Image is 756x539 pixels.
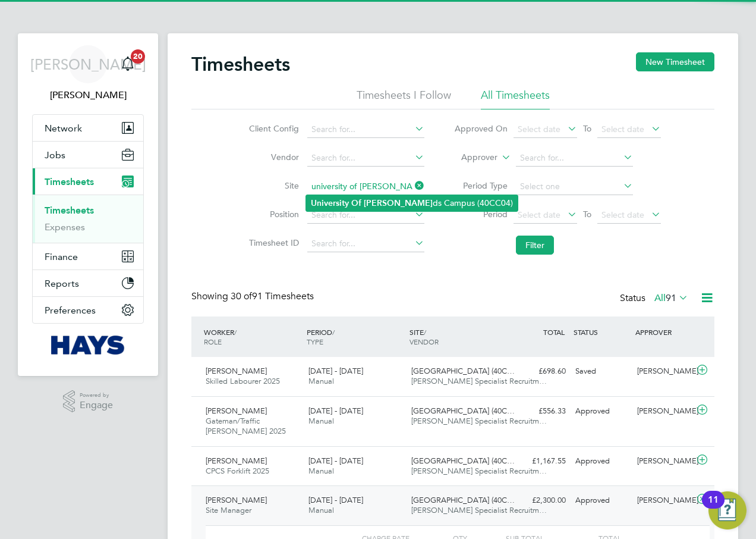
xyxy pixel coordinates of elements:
[708,500,719,515] div: 11
[332,327,335,337] span: /
[201,321,304,352] div: WORKER
[63,390,114,413] a: Powered byEngage
[45,123,82,134] span: Network
[509,402,571,421] div: £556.33
[245,209,299,220] label: Position
[509,362,571,381] div: £698.60
[666,292,676,304] span: 91
[308,466,334,476] span: Manual
[307,150,424,167] input: Search for...
[116,45,140,83] a: 20
[245,180,299,191] label: Site
[308,376,334,386] span: Manual
[481,88,550,109] li: All Timesheets
[518,124,560,134] span: Select date
[45,278,79,289] span: Reports
[307,337,323,346] span: TYPE
[411,505,547,515] span: [PERSON_NAME] Specialist Recruitm…
[654,292,688,304] label: All
[131,49,145,64] span: 20
[516,178,633,195] input: Select one
[351,198,361,208] b: Of
[45,305,96,316] span: Preferences
[632,452,694,471] div: [PERSON_NAME]
[571,321,632,343] div: STATUS
[632,402,694,421] div: [PERSON_NAME]
[206,505,251,515] span: Site Manager
[516,236,554,255] button: Filter
[206,366,267,376] span: [PERSON_NAME]
[18,33,158,376] nav: Main navigation
[308,406,363,416] span: [DATE] - [DATE]
[30,57,146,72] span: [PERSON_NAME]
[206,416,286,436] span: Gateman/Traffic [PERSON_NAME] 2025
[543,327,565,337] span: TOTAL
[411,466,547,476] span: [PERSON_NAME] Specialist Recruitm…
[80,400,113,410] span: Engage
[411,495,515,505] span: [GEOGRAPHIC_DATA] (40C…
[206,456,267,466] span: [PERSON_NAME]
[411,416,547,426] span: [PERSON_NAME] Specialist Recruitm…
[33,243,143,269] button: Finance
[45,221,85,233] a: Expenses
[579,206,595,222] span: To
[33,297,143,323] button: Preferences
[620,290,691,307] div: Status
[206,406,267,416] span: [PERSON_NAME]
[308,416,334,426] span: Manual
[33,115,143,141] button: Network
[245,237,299,248] label: Timesheet ID
[206,495,267,505] span: [PERSON_NAME]
[708,491,746,529] button: Open Resource Center, 11 new notifications
[571,402,632,421] div: Approved
[601,124,644,134] span: Select date
[632,321,694,343] div: APPROVER
[80,390,113,400] span: Powered by
[411,406,515,416] span: [GEOGRAPHIC_DATA] (40C…
[231,290,252,302] span: 30 of
[601,209,644,220] span: Select date
[204,337,222,346] span: ROLE
[636,52,714,71] button: New Timesheet
[308,495,363,505] span: [DATE] - [DATE]
[311,198,349,208] b: University
[509,491,571,510] div: £2,300.00
[32,45,144,102] a: [PERSON_NAME][PERSON_NAME]
[424,327,426,337] span: /
[357,88,451,109] li: Timesheets I Follow
[579,121,595,136] span: To
[571,491,632,510] div: Approved
[45,176,94,187] span: Timesheets
[245,152,299,162] label: Vendor
[454,123,508,134] label: Approved On
[32,88,144,102] span: Jacques Allen
[444,152,497,164] label: Approver
[191,52,290,76] h2: Timesheets
[516,150,633,167] input: Search for...
[245,123,299,134] label: Client Config
[407,321,509,352] div: SITE
[307,121,424,138] input: Search for...
[409,337,439,346] span: VENDOR
[632,491,694,510] div: [PERSON_NAME]
[33,195,143,243] div: Timesheets
[571,362,632,381] div: Saved
[33,270,143,296] button: Reports
[509,452,571,471] div: £1,167.55
[518,209,560,220] span: Select date
[364,198,433,208] b: [PERSON_NAME]
[308,366,363,376] span: [DATE] - [DATE]
[454,209,508,220] label: Period
[307,178,424,195] input: Search for...
[206,466,269,476] span: CPCS Forklift 2025
[33,142,143,168] button: Jobs
[632,362,694,381] div: [PERSON_NAME]
[306,195,518,211] li: ds Campus (40CC04)
[45,205,94,216] a: Timesheets
[32,336,144,355] a: Go to home page
[307,236,424,252] input: Search for...
[571,452,632,471] div: Approved
[308,456,363,466] span: [DATE] - [DATE]
[308,505,334,515] span: Manual
[411,366,515,376] span: [GEOGRAPHIC_DATA] (40C…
